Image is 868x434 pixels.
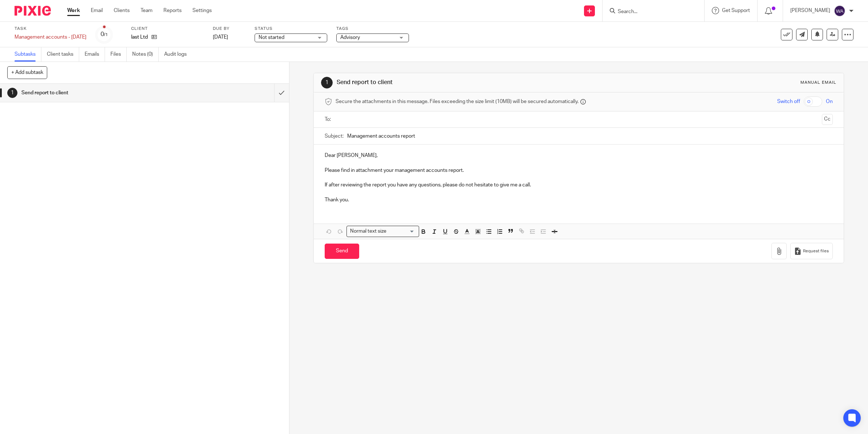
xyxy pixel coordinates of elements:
[85,47,105,62] a: Emails
[132,47,159,62] a: Notes (0)
[110,47,127,62] a: Files
[325,152,833,159] p: Dear [PERSON_NAME],
[617,9,682,15] input: Search
[325,116,333,123] label: To:
[114,7,130,14] a: Clients
[164,47,192,62] a: Audit logs
[389,228,415,235] input: Search for option
[325,133,344,140] label: Subject:
[259,35,284,40] span: Not started
[800,80,836,86] div: Manual email
[336,26,409,32] label: Tags
[803,248,829,254] span: Request files
[321,77,333,88] div: 1
[213,35,228,40] span: [DATE]
[348,228,388,235] span: Normal text size
[91,7,103,14] a: Email
[834,5,845,17] img: svg%3E
[141,7,153,14] a: Team
[7,88,17,98] div: 1
[822,114,833,125] button: Cc
[15,47,41,62] a: Subtasks
[325,196,833,204] p: Thank you.
[722,8,750,13] span: Get Support
[777,98,800,105] span: Switch off
[340,35,360,40] span: Advisory
[47,47,79,62] a: Client tasks
[826,98,833,105] span: On
[346,226,419,237] div: Search for option
[163,7,182,14] a: Reports
[15,33,86,41] div: Management accounts - [DATE]
[325,181,833,189] p: If after reviewing the report you have any questions, please do not hesitate to give me a call.
[104,33,108,37] small: /1
[325,244,359,259] input: Send
[131,33,148,41] p: Iast Ltd
[15,33,86,41] div: Management accounts - August 2025
[337,79,594,86] h1: Send report to client
[336,98,579,105] span: Secure the attachments in this message. Files exceeding the size limit (10MB) will be secured aut...
[15,6,51,16] img: Pixie
[67,7,80,14] a: Work
[790,243,832,259] button: Request files
[21,87,185,98] h1: Send report to client
[15,26,86,32] label: Task
[255,26,327,32] label: Status
[131,26,204,32] label: Client
[7,66,47,79] button: + Add subtask
[213,26,246,32] label: Due by
[790,7,830,14] p: [PERSON_NAME]
[325,167,833,174] p: Please find in attachment your management accounts report.
[101,30,108,39] div: 0
[192,7,212,14] a: Settings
